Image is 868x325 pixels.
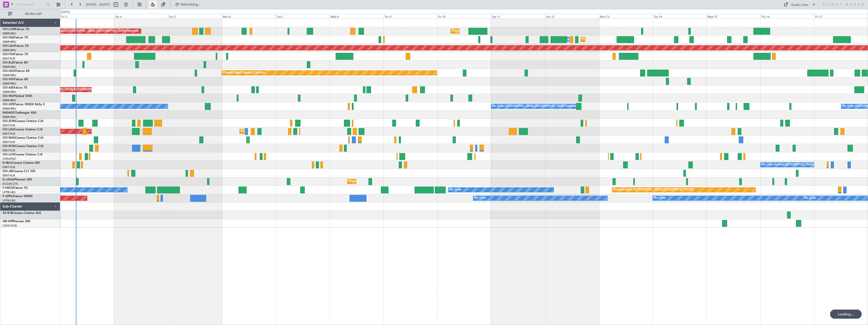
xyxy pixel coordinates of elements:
a: EBBR/BRU [3,40,16,44]
a: OO-ELKFalcon 8X [3,61,28,64]
a: SX-RJBCessna Citation XLS [3,212,41,215]
div: Fri 10 [437,14,491,18]
a: EBBR/BRU [3,115,16,119]
a: EBKT/KJK [3,174,15,177]
a: EBKT/KJK [3,124,15,127]
a: OO-JIDCessna CJ1 525 [3,170,35,173]
div: Mon 13 [599,14,653,18]
div: Tue 7 [276,14,330,18]
div: Thu 16 [760,14,814,18]
a: LSGG/GVA [3,224,17,228]
a: D-IBLUCessna Citation M2 [3,161,40,165]
div: Planned Maint Geneva (Cointrin) [223,69,265,77]
a: EBBR/BRU [3,90,16,94]
span: F-GPNJ [3,195,13,198]
a: EBKT/KJK [3,57,15,60]
input: Trip Number [15,1,45,8]
a: HB-VPIPhenom 300 [3,220,30,223]
span: OO-GPE [3,103,14,106]
a: LFPB/LBG [3,199,16,202]
a: LFSN/ENC [3,157,16,161]
span: OO-FAE [3,36,14,39]
span: OO-ZUN [3,120,15,123]
div: Sun 12 [545,14,599,18]
a: OO-HHOFalcon 8X [3,70,30,73]
span: G-JAGA [3,178,14,181]
span: OO-HHO [3,70,16,73]
a: EBBR/BRU [3,98,16,102]
a: G-JAGAPhenom 300 [3,178,32,181]
a: OO-ROKCessna Citation CJ4 [3,145,43,148]
div: Sun 5 [168,14,222,18]
span: OO-LAH [3,45,15,48]
span: All Aircraft [13,12,53,16]
div: Planned Maint [GEOGRAPHIC_DATA] ([GEOGRAPHIC_DATA] National) [452,27,544,35]
div: Planned Maint [GEOGRAPHIC_DATA] ([GEOGRAPHIC_DATA] National) [47,27,139,35]
div: No Crew Kortrijk-[GEOGRAPHIC_DATA] [762,161,814,169]
div: No Crew [450,186,461,194]
div: [DATE] [61,10,70,14]
div: Planned Maint Kortrijk-[GEOGRAPHIC_DATA] [241,128,300,135]
div: No Crew [GEOGRAPHIC_DATA] ([GEOGRAPHIC_DATA] National) [492,103,577,110]
div: No Crew [474,194,486,202]
button: All Aircraft [6,10,55,18]
a: EBKT/KJK [3,149,15,152]
div: No Crew [804,194,816,202]
span: N604GF [3,111,14,114]
a: OO-LUXCessna Citation CJ4 [3,153,42,156]
div: Thu 9 [383,14,437,18]
div: No Crew [654,194,666,202]
span: OO-ELK [3,61,14,64]
span: D-IBLU [3,161,12,165]
div: Loading... [830,310,862,319]
a: OO-LUMFalcon 7X [3,28,29,31]
a: LFPB/LBG [3,190,16,194]
a: N604GFChallenger 604 [3,111,36,114]
span: OO-NSG [3,136,15,139]
a: EBBR/BRU [3,32,16,35]
a: OO-ZUNCessna Citation CJ4 [3,120,43,123]
span: OO-LXA [3,128,14,131]
div: Mon 6 [222,14,276,18]
a: OO-FSXFalcon 7X [3,53,28,56]
div: Fri 17 [814,14,868,18]
span: OO-WLP [3,95,15,98]
div: Tue 14 [653,14,707,18]
span: F-HECD [3,187,14,190]
a: OO-LXACessna Citation CJ4 [3,128,42,131]
span: OO-JID [3,170,13,173]
div: Planned Maint [GEOGRAPHIC_DATA] ([GEOGRAPHIC_DATA]) [349,178,428,185]
span: OO-FSX [3,53,14,56]
a: EBKT/KJK [3,140,15,144]
div: Wed 15 [706,14,760,18]
span: OO-VSF [3,78,14,81]
div: Planned Maint Melsbroek Air Base [582,36,626,43]
span: Refreshing... [180,3,202,6]
a: OO-VSFFalcon 8X [3,78,28,81]
button: Refreshing... [173,1,203,9]
a: EBBR/BRU [3,48,16,52]
span: OO-AIE [3,86,13,89]
button: Quick Links [781,1,818,9]
a: F-HECDFalcon 7X [3,187,28,190]
a: EBKT/KJK [3,132,15,136]
a: EBBR/BRU [3,107,16,111]
div: Planned Maint [GEOGRAPHIC_DATA] ([GEOGRAPHIC_DATA]) [614,186,693,194]
a: EBKT/KJK [3,165,15,169]
a: EGGW/LTN [3,182,18,186]
span: [DATE] - [DATE] [86,2,110,7]
a: OO-LAHFalcon 7X [3,45,29,48]
a: F-GPNJFalcon 900EX [3,195,33,198]
div: Sat 11 [491,14,545,18]
span: OO-ROK [3,145,15,148]
a: EBBR/BRU [3,82,16,86]
span: OO-LUM [3,28,15,31]
div: Wed 8 [330,14,383,18]
span: OO-LUX [3,153,14,156]
div: Unplanned Maint [GEOGRAPHIC_DATA] ([GEOGRAPHIC_DATA]) [21,86,104,93]
span: HB-VPI [3,220,12,223]
div: Sat 4 [114,14,168,18]
span: SX-RJB [3,212,13,215]
a: OO-WLPGlobal 5500 [3,95,32,98]
div: Quick Links [791,3,808,8]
